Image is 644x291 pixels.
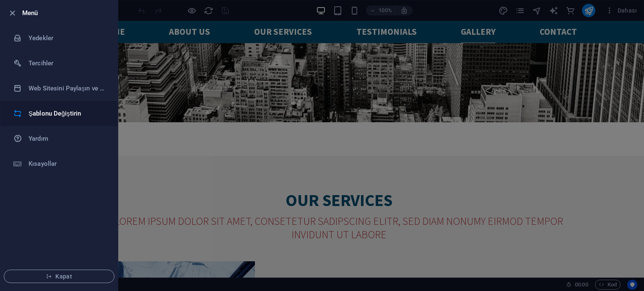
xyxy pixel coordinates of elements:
[29,58,106,68] h6: Tercihler
[22,8,111,18] h6: Menü
[11,273,107,280] span: Kapat
[29,83,106,93] h6: Web Sitesini Paylaşın ve [GEOGRAPHIC_DATA]
[0,126,118,151] a: Yardım
[29,108,106,118] h6: Şablonu Değiştirin
[29,134,106,144] h6: Yardım
[29,33,106,43] h6: Yedekler
[4,270,114,283] button: Kapat
[29,159,106,169] h6: Kısayollar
